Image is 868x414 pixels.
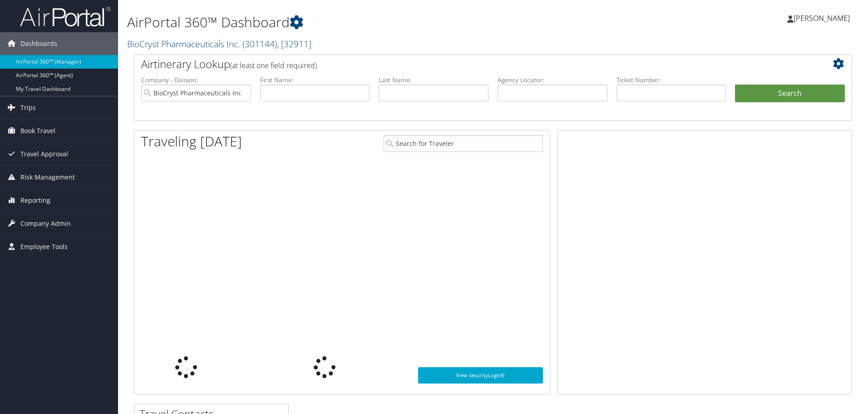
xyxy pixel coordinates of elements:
input: Search for Traveler [384,135,543,152]
label: Company - Division: [141,75,251,85]
span: Risk Management [20,166,75,189]
a: BioCryst Pharmaceuticals Inc. [127,38,311,50]
span: Employee Tools [20,235,68,258]
span: Travel Approval [20,143,68,165]
h1: Traveling [DATE] [141,132,242,151]
span: [PERSON_NAME] [794,13,850,23]
label: Ticket Number: [616,75,726,85]
a: [PERSON_NAME] [787,5,859,32]
label: First Name: [260,75,370,85]
span: Dashboards [20,32,57,55]
span: ( 301144 ) [242,38,277,50]
h2: Airtinerary Lookup [141,56,785,72]
span: Reporting [20,189,50,212]
span: Company Admin [20,212,71,235]
a: View SecurityLogic® [418,367,543,384]
label: Agency Locator: [498,75,607,85]
button: Search [735,85,845,103]
span: Trips [20,96,36,119]
span: Book Travel [20,120,55,142]
label: Last Name: [379,75,488,85]
span: (at least one field required) [230,60,317,70]
span: , [ 32911 ] [277,38,311,50]
h1: AirPortal 360™ Dashboard [127,13,615,32]
img: airportal-logo.png [20,6,111,27]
